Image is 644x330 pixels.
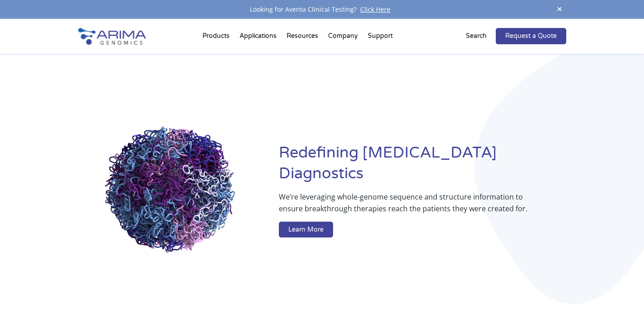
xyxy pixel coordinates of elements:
[78,4,566,15] div: Looking for Aventa Clinical Testing?
[279,222,333,238] a: Learn More
[279,191,530,222] p: We’re leveraging whole-genome sequence and structure information to ensure breakthrough therapies...
[466,30,487,42] p: Search
[78,28,146,45] img: Arima-Genomics-logo
[357,5,394,14] a: Click Here
[599,287,644,330] iframe: Chat Widget
[496,28,566,44] a: Request a Quote
[279,143,566,191] h1: Redefining [MEDICAL_DATA] Diagnostics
